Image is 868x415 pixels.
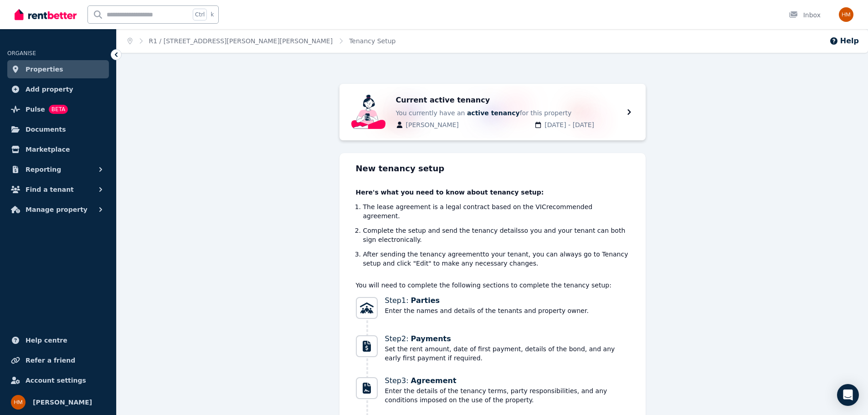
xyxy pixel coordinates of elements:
span: Agreement [411,376,457,385]
span: Payments [411,334,451,343]
h2: New tenancy setup [356,162,629,175]
a: Add property [7,80,109,98]
a: Account settings [7,371,109,389]
img: Hossain Mahmood [839,7,853,22]
span: Marketplace [26,144,70,155]
span: Refer a friend [26,355,75,366]
span: Step 2 : [385,333,629,344]
a: Documents [7,120,109,138]
div: Inbox [789,10,821,20]
span: [PERSON_NAME] [33,397,92,408]
span: [PERSON_NAME] [406,120,529,129]
p: You will need to complete the following sections to complete the tenancy setup: [356,281,629,290]
span: BETA [49,105,68,114]
a: PulseBETA [7,100,109,118]
span: k [211,11,214,18]
span: Parties [411,296,440,305]
span: Step 1 : [385,295,589,306]
div: Open Intercom Messenger [837,384,859,406]
span: Tenancy Setup [349,36,395,46]
button: Help [829,36,859,46]
b: active tenancy [467,109,520,117]
span: Find a tenant [26,184,74,195]
span: Add property [26,84,73,95]
span: You currently have an for this property [396,108,618,118]
button: Manage property [7,200,109,219]
span: Properties [26,64,63,75]
span: Enter the details of the tenancy terms, party responsibilities, and any conditions imposed on the... [385,386,629,405]
span: Documents [26,124,66,135]
button: Reporting [7,160,109,179]
span: Pulse [26,104,45,115]
span: Step 3 : [385,375,629,386]
span: Manage property [26,204,87,215]
span: Set the rent amount, date of first payment, details of the bond, and any early first payment if r... [385,344,629,363]
a: Refer a friend [7,351,109,369]
a: Marketplace [7,140,109,159]
span: Ctrl [193,9,207,20]
span: Enter the names and details of the tenants and property owner. [385,306,589,315]
span: ORGANISE [7,50,36,56]
img: Hossain Mahmood [11,395,26,410]
span: [DATE] - [DATE] [544,120,623,129]
a: Help centre [7,331,109,349]
button: Find a tenant [7,180,109,199]
span: Account settings [26,375,86,386]
a: Properties [7,60,109,78]
span: Reporting [26,164,61,175]
p: Here's what you need to know about tenancy setup: [356,188,629,197]
img: RentBetter [15,8,77,21]
span: Current active tenancy [396,95,618,106]
span: Help centre [26,335,67,346]
nav: Breadcrumb [117,29,406,53]
li: Complete the setup and send the tenancy details so you and your tenant can both sign electronical... [363,226,629,244]
li: After sending the tenancy agreement to your tenant, you can always go to Tenancy setup and click ... [363,250,629,268]
li: The lease agreement is a legal contract based on the VIC recommended agreement. [363,202,629,220]
a: R1 / [STREET_ADDRESS][PERSON_NAME][PERSON_NAME] [149,37,333,45]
